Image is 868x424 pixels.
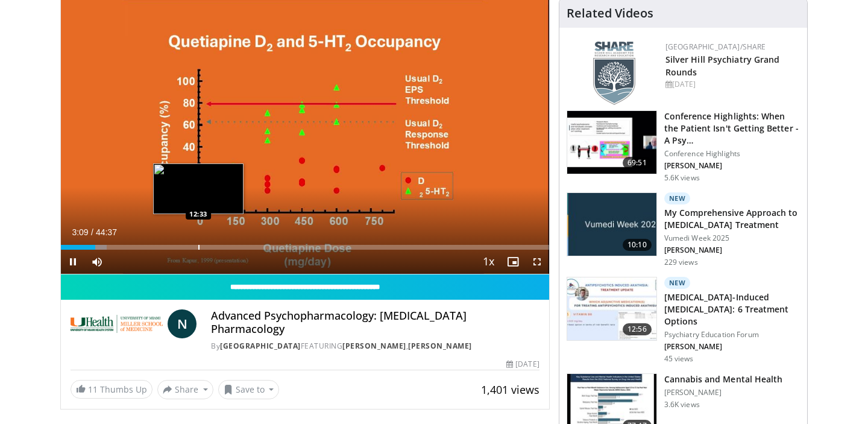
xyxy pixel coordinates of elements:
[220,341,301,351] a: [GEOGRAPHIC_DATA]
[211,309,539,335] h4: Advanced Psychopharmacology: [MEDICAL_DATA] Pharmacology
[665,79,797,90] div: [DATE]
[408,341,472,351] a: [PERSON_NAME]
[623,323,652,335] span: 12:56
[91,227,93,237] span: /
[664,342,800,352] p: [PERSON_NAME]
[168,309,197,338] a: N
[88,384,98,395] span: 11
[664,373,783,385] h3: Cannabis and Mental Health
[153,163,244,214] img: image.jpeg
[211,341,539,352] div: By FEATURING ,
[61,245,549,250] div: Progress Bar
[567,277,656,340] img: acc69c91-7912-4bad-b845-5f898388c7b9.150x105_q85_crop-smart_upscale.jpg
[501,250,525,274] button: Enable picture-in-picture mode
[72,227,88,237] span: 3:09
[61,250,85,274] button: Pause
[665,42,766,52] a: [GEOGRAPHIC_DATA]/SHARE
[96,227,117,237] span: 44:37
[71,309,163,338] img: University of Miami
[157,380,213,399] button: Share
[506,359,539,370] div: [DATE]
[664,207,800,231] h3: My Comprehensive Approach to [MEDICAL_DATA] Treatment
[664,330,800,340] p: Psychiatry Education Forum
[664,245,800,255] p: [PERSON_NAME]
[567,192,800,267] a: 10:10 New My Comprehensive Approach to [MEDICAL_DATA] Treatment Vumedi Week 2025 [PERSON_NAME] 22...
[665,54,780,78] a: Silver Hill Psychiatry Grand Rounds
[664,149,800,159] p: Conference Highlights
[664,388,783,397] p: [PERSON_NAME]
[567,111,656,174] img: 4362ec9e-0993-4580-bfd4-8e18d57e1d49.150x105_q85_crop-smart_upscale.jpg
[567,193,656,256] img: ae1082c4-cc90-4cd6-aa10-009092bfa42a.jpg.150x105_q85_crop-smart_upscale.jpg
[664,233,800,243] p: Vumedi Week 2025
[567,110,800,183] a: 69:51 Conference Highlights: When the Patient Isn't Getting Better - A Psy… Conference Highlights...
[85,250,109,274] button: Mute
[218,380,280,399] button: Save to
[664,400,700,410] p: 3.6K views
[664,161,800,171] p: [PERSON_NAME]
[593,42,635,105] img: f8aaeb6d-318f-4fcf-bd1d-54ce21f29e87.png.150x105_q85_autocrop_double_scale_upscale_version-0.2.png
[567,277,800,364] a: 12:56 New [MEDICAL_DATA]-Induced [MEDICAL_DATA]: 6 Treatment Options Psychiatry Education Forum [...
[525,250,549,274] button: Fullscreen
[664,354,694,364] p: 45 views
[481,382,539,397] span: 1,401 views
[477,250,501,274] button: Playback Rate
[664,291,800,327] h3: [MEDICAL_DATA]-Induced [MEDICAL_DATA]: 6 Treatment Options
[664,110,800,147] h3: Conference Highlights: When the Patient Isn't Getting Better - A Psy…
[664,192,691,204] p: New
[664,173,700,183] p: 5.6K views
[623,157,652,169] span: 69:51
[342,341,406,351] a: [PERSON_NAME]
[567,6,653,21] h4: Related Videos
[664,258,698,267] p: 229 views
[71,380,153,399] a: 11 Thumbs Up
[623,239,652,251] span: 10:10
[664,277,691,289] p: New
